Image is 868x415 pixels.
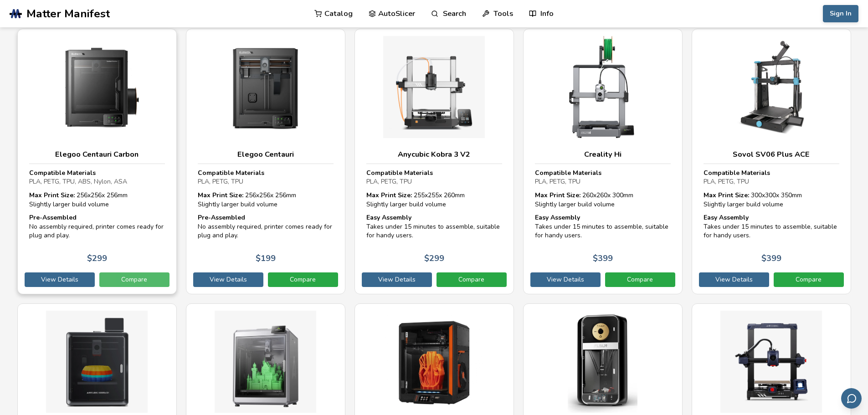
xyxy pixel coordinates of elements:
[29,191,75,200] strong: Max Print Size:
[366,191,502,209] div: 255 x 255 x 260 mm Slightly larger build volume
[366,169,433,177] strong: Compatible Materials
[704,191,839,209] div: 300 x 300 x 350 mm Slightly larger build volume
[823,5,858,22] button: Sign In
[366,177,412,186] span: PLA, PETG, TPU
[193,272,263,287] a: View Details
[99,272,169,287] a: Compare
[256,254,276,263] p: $ 199
[198,177,243,186] span: PLA, PETG, TPU
[198,150,334,159] h3: Elegoo Centauri
[198,191,334,209] div: 256 x 256 x 256 mm Slightly larger build volume
[29,213,165,240] div: No assembly required, printer comes ready for plug and play.
[198,213,245,222] strong: Pre-Assembled
[424,254,444,263] p: $ 299
[29,213,77,222] strong: Pre-Assembled
[704,150,839,159] h3: Sovol SV06 Plus ACE
[704,191,749,200] strong: Max Print Size:
[87,254,107,263] p: $ 299
[437,272,507,287] a: Compare
[704,213,749,222] strong: Easy Assembly
[535,169,601,177] strong: Compatible Materials
[535,191,580,200] strong: Max Print Size:
[704,177,749,186] span: PLA, PETG, TPU
[535,213,580,222] strong: Easy Assembly
[593,254,613,263] p: $ 399
[198,213,334,240] div: No assembly required, printer comes ready for plug and play.
[704,213,839,240] div: Takes under 15 minutes to assemble, suitable for handy users.
[699,272,769,287] a: View Details
[535,191,671,209] div: 260 x 260 x 300 mm Slightly larger build volume
[198,169,264,177] strong: Compatible Materials
[366,150,502,159] h3: Anycubic Kobra 3 V2
[366,191,412,200] strong: Max Print Size:
[692,29,851,294] a: Sovol SV06 Plus ACECompatible MaterialsPLA, PETG, TPUMax Print Size: 300x300x 350mmSlightly large...
[535,213,671,240] div: Takes under 15 minutes to assemble, suitable for handy users.
[523,29,683,294] a: Creality HiCompatible MaterialsPLA, PETG, TPUMax Print Size: 260x260x 300mmSlightly larger build ...
[605,272,675,287] a: Compare
[530,272,601,287] a: View Details
[186,29,345,294] a: Elegoo CentauriCompatible MaterialsPLA, PETG, TPUMax Print Size: 256x256x 256mmSlightly larger bu...
[29,169,96,177] strong: Compatible Materials
[841,388,862,409] button: Send feedback via email
[17,29,177,294] a: Elegoo Centauri CarbonCompatible MaterialsPLA, PETG, TPU, ABS, Nylon, ASAMax Print Size: 256x256x...
[29,177,127,186] span: PLA, PETG, TPU, ABS, Nylon, ASA
[354,29,514,294] a: Anycubic Kobra 3 V2Compatible MaterialsPLA, PETG, TPUMax Print Size: 255x255x 260mmSlightly large...
[366,213,502,240] div: Takes under 15 minutes to assemble, suitable for handy users.
[704,169,770,177] strong: Compatible Materials
[268,272,338,287] a: Compare
[366,213,411,222] strong: Easy Assembly
[535,150,671,159] h3: Creality Hi
[774,272,844,287] a: Compare
[25,272,95,287] a: View Details
[26,7,110,20] span: Matter Manifest
[535,177,580,186] span: PLA, PETG, TPU
[29,191,165,209] div: 256 x 256 x 256 mm Slightly larger build volume
[198,191,243,200] strong: Max Print Size:
[761,254,781,263] p: $ 399
[29,150,165,159] h3: Elegoo Centauri Carbon
[362,272,432,287] a: View Details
